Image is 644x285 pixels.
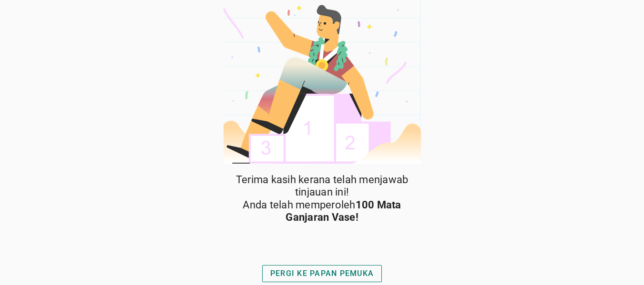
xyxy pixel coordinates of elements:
strong: 100 Mata Ganjaran Vase! [286,199,401,223]
div: PERGI KE PAPAN PEMUKA [270,268,374,279]
span: Anda telah memperoleh [222,199,422,224]
span: Terima kasih kerana telah menjawab tinjauan ini! [222,174,422,199]
button: PERGI KE PAPAN PEMUKA [262,265,382,282]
